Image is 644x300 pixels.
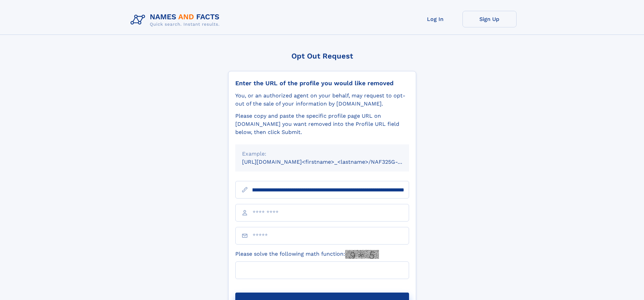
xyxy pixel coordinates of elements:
[235,112,409,136] div: Please copy and paste the specific profile page URL on [DOMAIN_NAME] you want removed into the Pr...
[242,159,422,165] small: [URL][DOMAIN_NAME]<firstname>_<lastname>/NAF325G-xxxxxxxx
[128,11,225,29] img: Logo Names and Facts
[235,250,379,259] label: Please solve the following math function:
[462,11,517,27] a: Sign Up
[408,11,462,27] a: Log In
[235,79,409,87] div: Enter the URL of the profile you would like removed
[242,150,402,158] div: Example:
[235,92,409,108] div: You, or an authorized agent on your behalf, may request to opt-out of the sale of your informatio...
[228,52,416,60] div: Opt Out Request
